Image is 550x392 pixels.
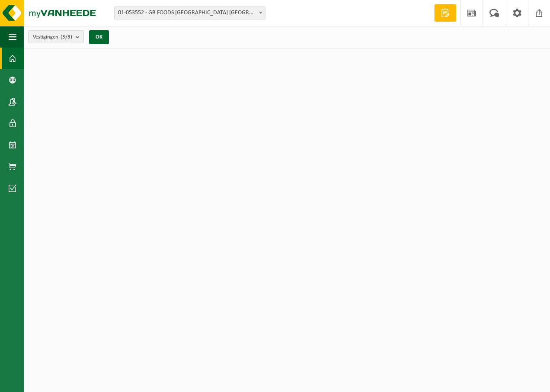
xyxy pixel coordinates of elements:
[115,7,265,19] span: 01-053552 - GB FOODS BELGIUM NV - PUURS-SINT-AMANDS
[28,30,84,43] button: Vestigingen(3/3)
[33,31,72,44] span: Vestigingen
[61,34,72,40] count: (3/3)
[114,6,265,19] span: 01-053552 - GB FOODS BELGIUM NV - PUURS-SINT-AMANDS
[89,30,109,44] button: OK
